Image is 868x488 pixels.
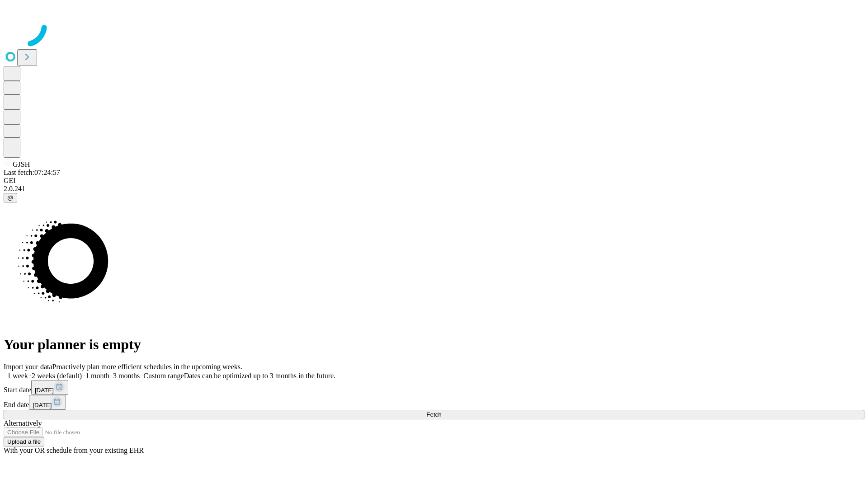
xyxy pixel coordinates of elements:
[4,177,864,185] div: GEI
[35,387,54,394] span: [DATE]
[52,363,242,371] span: Proactively plan more efficient schedules in the upcoming weeks.
[4,437,44,446] button: Upload a file
[85,372,109,380] span: 1 month
[113,372,140,380] span: 3 months
[4,410,864,419] button: Fetch
[32,372,82,380] span: 2 weeks (default)
[4,336,864,353] h1: Your planner is empty
[4,193,17,202] button: @
[31,380,68,395] button: [DATE]
[4,446,144,454] span: With your OR schedule from your existing EHR
[4,395,864,410] div: End date
[29,395,66,410] button: [DATE]
[4,185,864,193] div: 2.0.241
[7,194,14,201] span: @
[184,372,335,380] span: Dates can be optimized up to 3 months in the future.
[4,169,60,176] span: Last fetch: 07:24:57
[33,402,52,408] span: [DATE]
[4,419,42,427] span: Alternatively
[426,411,441,418] span: Fetch
[4,380,864,395] div: Start date
[4,363,52,371] span: Import your data
[13,160,30,168] span: GJSH
[143,372,184,380] span: Custom range
[7,372,28,380] span: 1 week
